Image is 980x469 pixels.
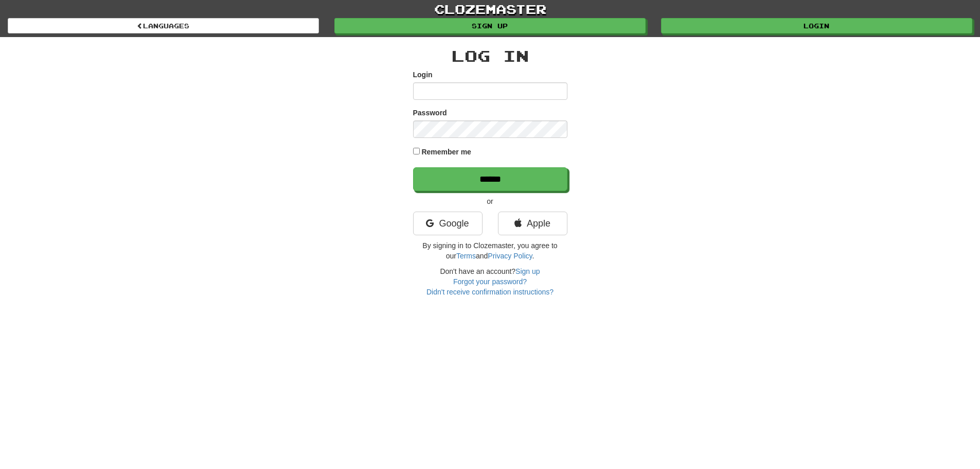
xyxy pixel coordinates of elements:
div: Don't have an account? [413,266,567,297]
p: or [413,196,567,206]
a: Google [413,212,483,235]
p: By signing in to Clozemaster, you agree to our and . [413,240,567,261]
label: Password [413,108,447,118]
label: Remember me [421,147,471,157]
a: Login [661,18,972,33]
a: Sign up [515,267,540,275]
a: Didn't receive confirmation instructions? [426,288,554,296]
a: Apple [498,212,567,235]
h2: Log In [413,47,567,64]
a: Forgot your password? [453,277,527,286]
label: Login [413,70,433,80]
a: Sign up [334,18,646,33]
a: Privacy Policy [488,252,532,260]
a: Languages [8,18,319,33]
a: Terms [456,252,476,260]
